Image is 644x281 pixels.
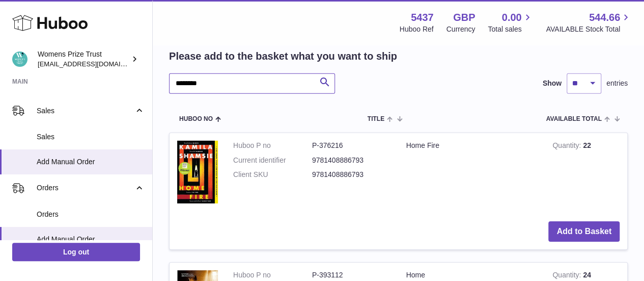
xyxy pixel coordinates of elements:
span: Add Manual Order [37,235,145,244]
span: Add Manual Order [37,157,145,167]
span: Sales [37,106,134,116]
span: AVAILABLE Stock Total [546,24,632,34]
a: Log out [12,243,140,261]
dt: Huboo P no [233,141,312,150]
img: Home Fire [177,141,218,203]
td: 22 [545,133,627,214]
h2: Please add to the basket what you want to ship [169,49,397,63]
span: Orders [37,183,134,193]
dd: P-376216 [312,141,391,150]
strong: Quantity [552,141,583,152]
div: Huboo Ref [400,24,434,34]
dd: 9781408886793 [312,170,391,180]
div: Currency [446,24,475,34]
span: Total sales [488,24,533,34]
strong: 5437 [411,11,434,24]
dt: Current identifier [233,156,312,165]
strong: GBP [453,11,475,24]
span: 544.66 [589,11,620,24]
dt: Client SKU [233,170,312,180]
img: info@womensprizeforfiction.co.uk [12,52,27,67]
div: Womens Prize Trust [38,49,129,69]
span: 0.00 [502,11,522,24]
a: 544.66 AVAILABLE Stock Total [546,11,632,34]
span: Title [368,116,384,122]
span: AVAILABLE Total [546,116,602,122]
span: Orders [37,210,145,219]
dd: 9781408886793 [312,156,391,165]
dt: Huboo P no [233,270,312,280]
span: [EMAIL_ADDRESS][DOMAIN_NAME] [38,60,150,68]
span: Huboo no [179,116,213,122]
dd: P-393112 [312,270,391,280]
button: Add to Basket [548,221,620,242]
span: Sales [37,132,145,142]
label: Show [543,79,562,88]
a: 0.00 Total sales [488,11,533,34]
span: entries [606,79,628,88]
td: Home Fire [399,133,545,214]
